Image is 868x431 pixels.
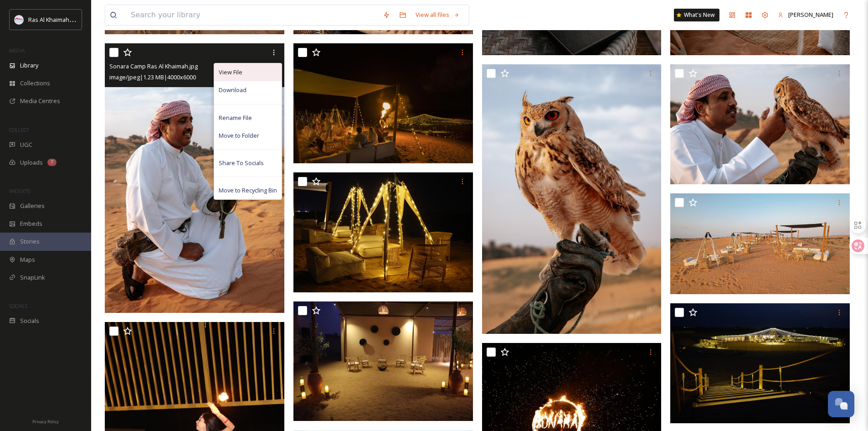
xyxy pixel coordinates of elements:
span: COLLECT [9,126,29,133]
span: Collections [20,79,50,88]
img: Sonara Camp.jpg [293,43,473,163]
img: Logo_RAKTDA_RGB-01.png [15,15,24,24]
img: Sonara.JPG [293,172,473,292]
span: Embeds [20,219,42,228]
img: Sonara Camp Ras Al Khaimah.jpg [482,64,662,334]
span: image/jpeg | 1.23 MB | 4000 x 6000 [109,73,196,81]
span: Move to Recycling Bin [219,186,277,195]
span: Share To Socials [219,159,264,167]
div: 7 [47,159,56,166]
span: Move to Folder [219,131,259,140]
a: View all files [411,6,464,24]
img: Sonara.JPG [670,303,850,423]
span: Rename File [219,114,252,122]
span: Media Centres [20,97,60,105]
span: Socials [20,317,39,325]
span: [PERSON_NAME] [788,10,833,19]
img: Sonara.JPG [293,301,473,421]
span: Sonara Camp Ras Al Khaimah.jpg [109,62,198,70]
a: Privacy Policy [32,415,59,426]
span: Privacy Policy [32,419,59,425]
span: UGC [20,140,32,149]
span: Stories [20,237,40,246]
span: MEDIA [9,47,25,54]
span: Uploads [20,158,43,167]
span: Galleries [20,202,45,210]
img: Sonara.JPG [670,193,850,295]
span: SOCIALS [9,302,27,309]
span: WIDGETS [9,187,30,194]
img: Sonara Camp Ras Al Khaimah.jpg [670,64,850,184]
input: Search your library [126,5,378,25]
span: View File [219,68,242,77]
span: Maps [20,255,35,264]
a: What's New [674,9,719,21]
span: Download [219,86,247,94]
a: [PERSON_NAME] [773,6,838,24]
button: Open Chat [828,391,854,417]
span: Ras Al Khaimah Tourism Development Authority [28,15,157,24]
span: Library [20,61,38,70]
span: SnapLink [20,273,45,282]
img: Sonara Camp Ras Al Khaimah.jpg [105,43,284,313]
